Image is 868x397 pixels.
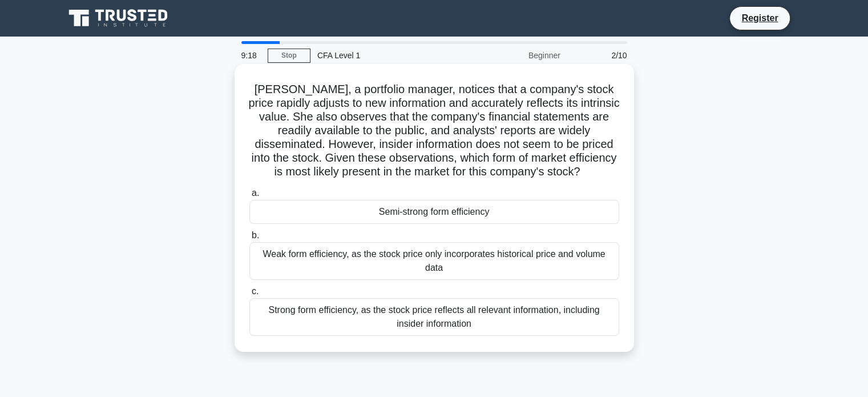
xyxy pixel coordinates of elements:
[249,242,619,280] div: Weak form efficiency, as the stock price only incorporates historical price and volume data
[734,11,785,25] a: Register
[252,188,259,198] span: a.
[268,49,310,63] a: Stop
[249,298,619,336] div: Strong form efficiency, as the stock price reflects all relevant information, including insider i...
[567,44,634,67] div: 2/10
[252,230,259,240] span: b.
[467,44,567,67] div: Beginner
[235,44,268,67] div: 9:18
[248,82,620,179] h5: [PERSON_NAME], a portfolio manager, notices that a company's stock price rapidly adjusts to new i...
[252,286,259,296] span: c.
[310,44,467,67] div: CFA Level 1
[249,200,619,224] div: Semi-strong form efficiency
